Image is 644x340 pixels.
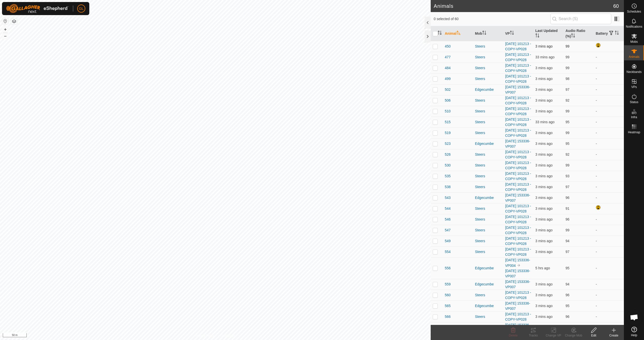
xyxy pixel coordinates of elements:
div: Steers [475,119,501,125]
span: 535 [445,174,451,179]
p-sorticon: Activate to sort [510,31,514,35]
span: 450 [445,44,451,49]
th: Battery [594,26,624,41]
a: Privacy Policy [195,333,214,338]
p-sorticon: Activate to sort [457,31,461,35]
p-sorticon: Activate to sort [438,31,442,35]
td: - [594,279,624,290]
td: - [594,171,624,182]
span: Animals [629,55,639,58]
div: Edgecumbe [475,195,501,200]
span: GL [79,6,84,11]
span: 97 [566,88,570,92]
a: Open chat [627,310,642,325]
td: - [594,192,624,203]
div: Tracks [523,333,543,338]
a: [DATE] 101213 - COPY-VP028 [505,215,531,224]
span: 2 Sept 2025, 8:36 am [535,185,552,189]
td: - [594,301,624,311]
button: Map Layers [11,18,17,24]
span: 99 [566,131,570,135]
span: 95 [566,120,570,124]
span: 99 [566,44,570,48]
div: Edgecumbe [475,141,501,146]
span: 559 [445,282,451,287]
div: Steers [475,184,501,190]
span: 2 Sept 2025, 8:36 am [535,109,552,113]
div: Steers [475,292,501,298]
a: [DATE] 153336-VP004 [505,323,530,332]
td: - [594,117,624,127]
th: Audio Ratio (%) [563,26,594,41]
td: - [594,311,624,322]
div: Steers [475,174,501,179]
span: 565 [445,303,451,309]
span: 530 [445,163,451,168]
th: VP [503,26,533,41]
p-sorticon: Activate to sort [482,31,486,35]
div: Steers [475,217,501,222]
td: - [594,290,624,301]
div: Steers [475,98,501,103]
div: Edit [584,333,604,338]
td: - [594,160,624,171]
span: 97 [566,250,570,254]
a: [DATE] 153336-VP007 [505,301,530,311]
td: - [594,106,624,117]
span: 2 Sept 2025, 8:36 am [535,66,552,70]
a: Contact Us [220,333,235,338]
div: Steers [475,163,501,168]
a: [DATE] 101213 - COPY-VP028 [505,204,531,213]
span: 92 [566,98,570,102]
div: Steers [475,206,501,211]
div: Edgecumbe [475,303,501,309]
p-sorticon: Activate to sort [615,31,619,35]
span: 94 [566,282,570,286]
span: Status [630,101,638,104]
a: [DATE] 101213 - COPY-VP028 [505,74,531,83]
span: Heatmap [628,131,640,134]
td: - [594,63,624,73]
span: Schedules [627,10,641,13]
span: 2 Sept 2025, 3:06 am [535,266,550,270]
h2: Animals [434,3,613,9]
a: [DATE] 101213 - COPY-VP028 [505,128,531,138]
div: Steers [475,65,501,71]
span: 556 [445,266,451,271]
td: - [594,182,624,192]
span: 91 [566,206,570,210]
a: [DATE] 101213 - COPY-VP028 [505,182,531,192]
span: 95 [566,266,570,270]
span: 2 Sept 2025, 8:36 am [535,163,552,167]
td: - [594,225,624,236]
span: 2 Sept 2025, 8:36 am [535,217,552,221]
span: 96 [566,293,570,297]
div: Edgecumbe [475,282,501,287]
div: Steers [475,152,501,157]
div: Edgecumbe [475,87,501,92]
span: 2 Sept 2025, 8:36 am [535,315,552,319]
div: Create [604,333,624,338]
a: [DATE] 101213 - COPY-VP028 [505,226,531,235]
td: - [594,138,624,149]
span: 94 [566,239,570,243]
div: Steers [475,109,501,114]
span: Neckbands [626,70,641,73]
a: [DATE] 101213 - COPY-VP028 [505,150,531,159]
span: VPs [631,86,637,89]
span: 515 [445,119,451,125]
span: 95 [566,142,570,146]
a: [DATE] 101213 - COPY-VP028 [505,117,531,127]
span: 92 [566,152,570,156]
span: 2 Sept 2025, 8:36 am [535,293,552,297]
a: [DATE] 153336-VP007 [505,85,530,94]
a: [DATE] 101213 - COPY-VP028 [505,247,531,257]
a: [DATE] 153336-VP007 [505,193,530,202]
button: – [2,33,8,39]
span: 2 Sept 2025, 8:36 am [535,88,552,92]
span: 484 [445,65,451,71]
span: 95 [566,304,570,308]
span: 2 Sept 2025, 8:36 am [535,142,552,146]
div: Steers [475,44,501,49]
span: 96 [566,217,570,221]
